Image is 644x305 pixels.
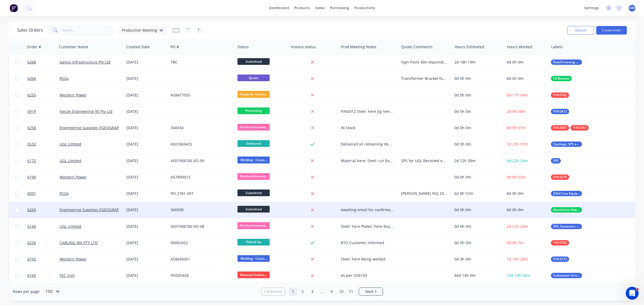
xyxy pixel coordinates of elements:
[341,142,394,147] div: Delivered all remaining items 27/05 Need to invoice? MDR Status: 90% (90% last week) MDR to be co...
[62,25,115,36] input: Search...
[171,125,230,131] div: 340034
[237,271,270,278] span: Material Ordere...
[341,207,394,213] div: Awaiting email for confirmation of drawing, then handover will be completed.
[60,256,87,262] a: Western Power
[454,256,500,262] div: 0d 3h 0m
[341,273,394,278] div: As per SO6159
[27,158,36,163] span: 6172
[553,224,580,229] span: SPS, Fasteners & Buy IN
[551,125,589,131] button: P/N 0001P/N 0162
[454,240,500,246] div: 0d 0h 0m
[27,267,60,284] a: 6160
[318,288,326,296] a: Jump forward
[171,207,230,213] div: 340098
[289,288,297,296] a: Page 1 is your current page
[237,157,270,163] span: Welding - Cocos...
[259,288,385,296] ul: Pagination
[455,44,484,50] div: Hours Estimated
[553,125,567,131] span: P/N 0001
[507,240,524,245] span: 0d 0h 7m
[551,240,569,246] button: P/N 0704
[507,207,524,212] span: 0d 0h 0m
[27,142,36,147] span: 5532
[27,240,36,246] span: 6256
[553,59,580,65] span: Road Crossing Signs
[454,109,500,114] div: 0d 5h 0m
[551,174,569,180] button: P/N 0279
[551,158,561,163] button: SPS
[13,289,39,294] span: Rows per page
[401,191,448,196] div: [PERSON_NAME] NSJ 33kV project Project has kicked off and procurement packages being finalised th...
[341,109,394,114] div: P/N0412 Steel: here Jig needs testing
[60,76,69,81] a: RSGx
[507,92,528,98] span: 0d 17h 16m
[27,273,36,278] span: 6160
[237,206,270,213] span: Submitted
[171,240,230,246] div: 00065452
[237,140,270,147] span: Delivered
[27,59,36,65] span: 6268
[60,273,75,278] a: FSC Civil
[401,59,448,65] div: Sign Posts 40x required [DATE] remainder to follow order being raised
[507,174,526,180] span: 0d 0h 52m
[454,158,500,163] div: 2d 12h 58m
[171,158,230,163] div: 4501908706-VO-09
[401,44,433,50] div: Quote Comments
[27,207,36,213] span: 6269
[327,4,352,12] div: purchasing
[237,91,270,98] span: Ready for Assem...
[341,224,394,229] div: Steel: here Plates: here Buy in: here Lindapters: here back from [GEOGRAPHIC_DATA]
[27,224,36,229] span: 6140
[341,256,394,262] div: Steel: here Being welded
[126,109,166,114] div: [DATE]
[573,125,587,131] span: P/N 0162
[507,125,526,130] span: 0d 0h 57m
[27,136,60,152] a: 5532
[27,169,60,185] a: 6190
[507,76,524,81] span: 0d 0h 0m
[27,174,36,180] span: 6190
[553,76,570,81] span: TX Bracket
[454,273,500,278] div: 44d 14h 0m
[126,59,166,65] div: [DATE]
[27,92,36,98] span: 6255
[553,174,567,180] span: P/N 0279
[27,125,36,131] span: 6258
[551,191,582,196] button: 33kV Line Equipment
[341,125,394,131] div: IN Stock
[60,59,111,65] a: Genus Infrastructure Pty Ltd
[171,256,230,262] div: A58436001
[27,76,36,81] span: 6266
[553,191,580,196] span: 33kV Line Equipment
[507,44,532,50] div: Hours Worked
[237,255,270,262] span: Welding - Cocos...
[59,44,88,50] div: Customer Name
[60,224,81,229] a: UGL Limited
[237,189,270,196] span: Submitted
[553,240,567,246] span: P/N 0704
[27,235,60,251] a: 6256
[454,125,500,131] div: 0d 0h 0m
[237,44,249,50] div: Status
[507,142,528,147] span: 1d 23h 37m
[17,28,43,33] h1: Sales Orders
[27,218,60,235] a: 6140
[27,256,36,262] span: 6192
[27,54,60,70] a: 6268
[171,191,230,196] div: PO-2781-007
[551,92,569,98] button: P/N 0162
[261,289,285,294] a: Previous page
[170,44,179,50] div: PO #
[551,142,582,147] button: Castings, SPS and Buy In
[126,142,166,147] div: [DATE]
[596,26,627,35] button: Create order
[454,174,500,180] div: 0d 0h 0m
[553,142,580,147] span: Castings, SPS and Buy In
[27,191,36,196] span: 6031
[551,256,569,262] button: P/N 0172
[237,58,270,65] span: Submitted
[507,109,526,114] span: 2d 0h 58m
[60,240,98,245] a: CABLING WA PTY LTD
[308,288,316,296] a: Page 3
[553,273,580,278] span: Substation Structural Steel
